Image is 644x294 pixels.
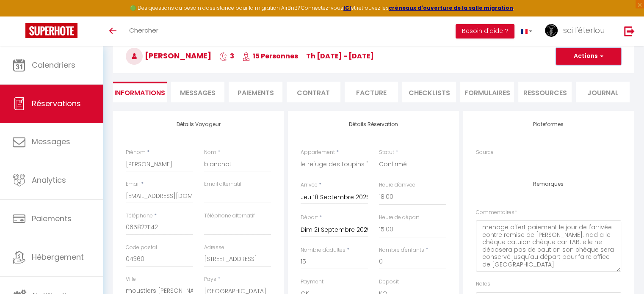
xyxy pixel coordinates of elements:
[126,50,211,61] span: [PERSON_NAME]
[126,212,153,220] label: Téléphone
[32,98,81,109] span: Réservations
[180,88,216,98] span: Messages
[7,3,32,29] button: Ouvrir le widget de chat LiveChat
[301,121,446,127] h4: Détails Réservation
[204,244,224,252] label: Adresse
[343,4,351,11] a: ICI
[389,4,513,11] a: créneaux d'ouverture de la salle migration
[545,24,558,37] img: ...
[379,246,424,254] label: Nombre d'enfants
[32,175,66,185] span: Analytics
[204,180,242,188] label: Email alternatif
[624,26,635,36] img: logout
[301,181,318,189] label: Arrivée
[126,244,157,252] label: Code postal
[204,212,255,220] label: Téléphone alternatif
[219,51,234,61] span: 3
[456,24,514,38] button: Besoin d'aide ?
[126,180,140,188] label: Email
[301,246,345,254] label: Nombre d'adultes
[556,48,621,65] button: Actions
[379,181,415,189] label: Heure d'arrivée
[123,16,165,46] a: Chercher
[379,278,399,286] label: Deposit
[32,60,75,70] span: Calendriers
[113,82,167,102] li: Informations
[518,82,572,102] li: Ressources
[476,181,621,187] h4: Remarques
[306,51,374,61] span: Th [DATE] - [DATE]
[476,148,494,157] label: Source
[229,82,282,102] li: Paiements
[402,82,456,102] li: CHECKLISTS
[539,16,615,46] a: ... sci l'éterlou
[32,136,70,147] span: Messages
[460,82,514,102] li: FORMULAIRES
[204,275,216,283] label: Pays
[345,82,398,102] li: Facture
[32,252,84,262] span: Hébergement
[126,148,146,157] label: Prénom
[287,82,340,102] li: Contrat
[129,26,158,35] span: Chercher
[301,148,335,157] label: Appartement
[301,214,318,222] label: Départ
[476,209,517,217] label: Commentaires
[32,213,72,224] span: Paiements
[379,148,394,157] label: Statut
[242,51,298,61] span: 15 Personnes
[608,256,638,288] iframe: Chat
[379,214,419,222] label: Heure de départ
[126,275,136,283] label: Ville
[476,280,490,288] label: Notes
[204,148,216,157] label: Nom
[563,25,605,36] span: sci l'éterlou
[476,121,621,127] h4: Plateformes
[25,23,77,38] img: Super Booking
[301,278,323,286] label: Payment
[576,82,630,102] li: Journal
[126,121,271,127] h4: Détails Voyageur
